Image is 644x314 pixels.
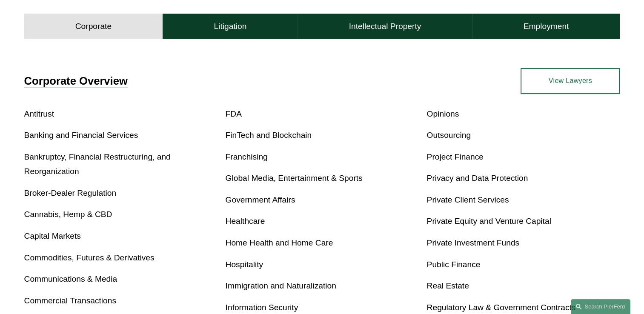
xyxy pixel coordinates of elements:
[426,238,519,247] a: Private Investment Funds
[426,281,469,290] a: Real Estate
[226,238,333,247] a: Home Health and Home Care
[75,21,112,31] h4: Corporate
[426,303,575,312] a: Regulatory Law & Government Contracts
[349,21,421,31] h4: Intellectual Property
[426,195,509,204] a: Private Client Services
[226,174,363,183] a: Global Media, Entertainment & Sports
[24,274,117,283] a: Communications & Media
[24,152,171,176] a: Bankruptcy, Financial Restructuring, and Reorganization
[524,21,569,31] h4: Employment
[426,174,528,183] a: Privacy and Data Protection
[426,260,480,269] a: Public Finance
[226,195,295,204] a: Government Affairs
[226,217,265,226] a: Healthcare
[214,21,246,31] h4: Litigation
[24,253,155,262] a: Commodities, Futures & Derivatives
[24,131,138,140] a: Banking and Financial Services
[521,68,620,94] a: View Lawyers
[24,231,81,240] a: Capital Markets
[226,260,263,269] a: Hospitality
[24,210,112,219] a: Cannabis, Hemp & CBD
[24,75,128,87] a: Corporate Overview
[426,109,459,118] a: Opinions
[226,152,268,161] a: Franchising
[24,296,116,305] a: Commercial Transactions
[226,281,336,290] a: Immigration and Naturalization
[226,131,312,140] a: FinTech and Blockchain
[24,188,117,197] a: Broker-Dealer Regulation
[426,152,483,161] a: Project Finance
[426,217,551,226] a: Private Equity and Venture Capital
[226,303,298,312] a: Information Security
[226,109,242,118] a: FDA
[571,299,630,314] a: Search this site
[426,131,470,140] a: Outsourcing
[24,109,54,118] a: Antitrust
